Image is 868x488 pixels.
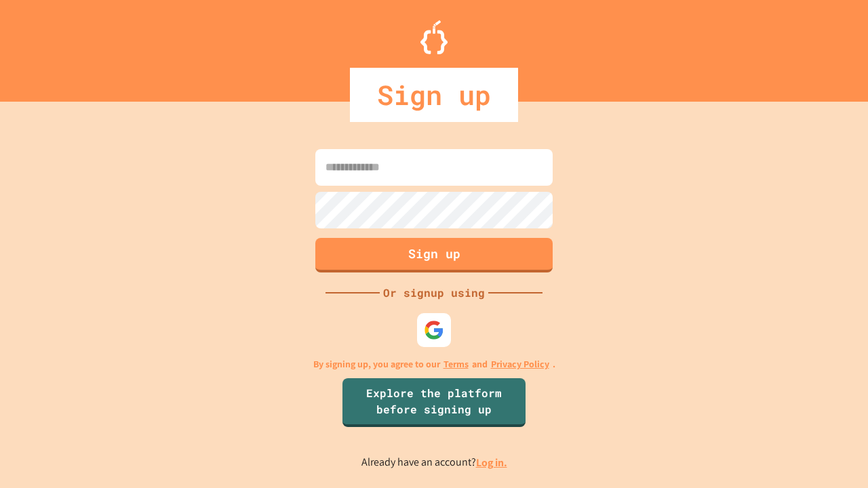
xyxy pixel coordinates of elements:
[315,238,553,272] button: Sign up
[424,320,444,340] img: google-icon.svg
[380,285,488,301] div: Or signup using
[350,68,518,122] div: Sign up
[420,20,448,54] img: Logo.svg
[342,378,526,427] a: Explore the platform before signing up
[443,357,469,371] a: Terms
[313,357,555,371] p: By signing up, you agree to our and .
[361,454,507,471] p: Already have an account?
[476,455,507,470] a: Log in.
[491,357,549,371] a: Privacy Policy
